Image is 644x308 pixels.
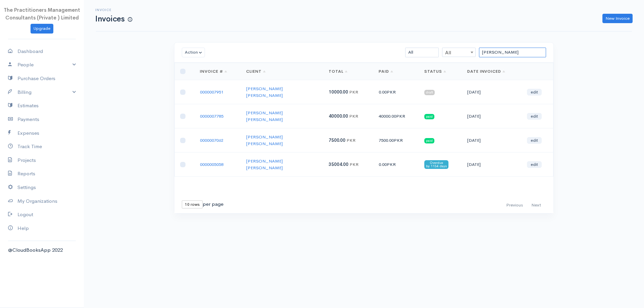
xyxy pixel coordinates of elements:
span: paid [424,138,434,143]
a: Total [329,69,347,74]
a: New Invoice [602,14,633,23]
a: Date Invoiced [467,69,505,74]
span: 35004.00 [329,162,348,167]
span: PKR [387,89,396,95]
h6: Invoice [95,8,132,12]
td: [DATE] [462,80,522,104]
a: [PERSON_NAME] [PERSON_NAME] [246,110,283,122]
input: Search [479,48,546,57]
a: [PERSON_NAME] [PERSON_NAME] [246,158,283,171]
span: draft [424,90,435,95]
span: How to create your first Invoice? [128,17,132,22]
a: edit [527,89,542,96]
span: PKR [349,113,358,119]
td: 0.00 [373,152,419,177]
span: PKR [387,162,396,167]
a: 0000007785 [200,113,223,119]
a: Paid [379,69,393,74]
a: [PERSON_NAME] [PERSON_NAME] [246,134,283,146]
span: 10000.00 [329,89,348,95]
td: 7500.00 [373,128,419,152]
span: All [442,48,475,57]
a: [PERSON_NAME] [PERSON_NAME] [246,86,283,98]
span: paid [424,114,434,119]
span: All [442,48,476,57]
button: Action [182,48,205,57]
div: per page [182,200,223,208]
span: The Practitioners Management Consultants (Private ) Limited [4,7,80,21]
a: Client [246,69,266,74]
span: PKR [396,113,405,119]
td: 0.00 [373,80,419,104]
span: 7500.00 [329,137,345,143]
a: 0000005058 [200,162,223,167]
a: edit [527,137,542,144]
span: PKR [350,162,359,167]
span: PKR [349,89,358,95]
a: 0000007062 [200,137,223,143]
a: Invoice # [200,69,227,74]
div: @CloudBooksApp 2022 [8,246,76,254]
h1: Invoices [95,15,132,23]
a: Upgrade [31,24,53,34]
span: 40000.00 [329,113,348,119]
span: PKR [394,137,403,143]
span: Overdue by 1134 days [424,160,448,169]
a: edit [527,161,542,168]
a: 0000007951 [200,89,223,95]
a: Status [424,69,446,74]
a: edit [527,113,542,120]
span: PKR [346,137,356,143]
td: [DATE] [462,128,522,152]
td: 40000.00 [373,104,419,128]
td: [DATE] [462,152,522,177]
td: [DATE] [462,104,522,128]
